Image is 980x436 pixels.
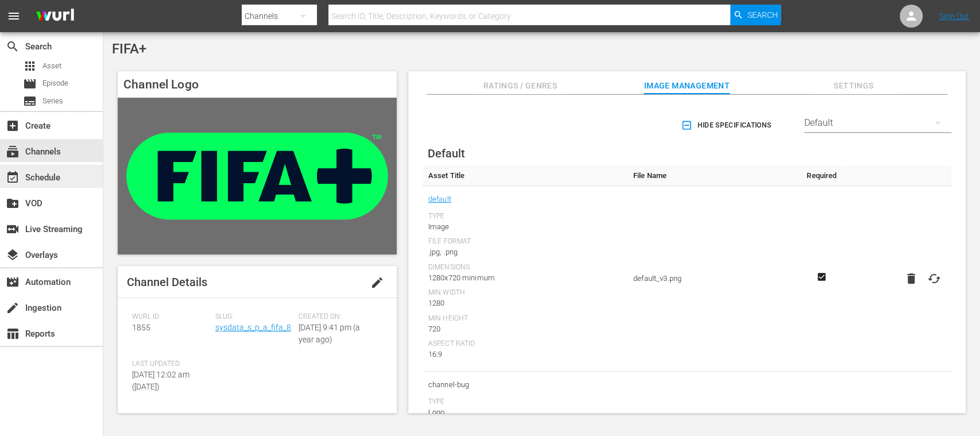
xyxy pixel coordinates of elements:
span: Series [23,94,37,108]
div: 720 [428,323,622,335]
button: Search [730,5,781,25]
span: 1855 [132,323,150,332]
h4: Channel Logo [118,71,397,98]
div: .jpg, .png [428,246,622,258]
span: Created On: [299,312,376,322]
span: Search [6,40,20,53]
svg: Required [815,272,828,282]
div: 16:9 [428,349,622,360]
div: Min Width [428,288,622,298]
div: Aspect Ratio [428,339,622,349]
span: Search [747,5,777,25]
span: Default [428,146,465,160]
span: edit [370,276,384,290]
a: default [428,192,451,207]
span: Last Updated: [132,360,210,369]
span: Create [6,119,20,133]
span: FIFA+ [112,41,146,57]
img: FIFA+ [118,98,397,254]
img: ans4CAIJ8jUAAAAAAAAAAAAAAAAAAAAAAAAgQb4GAAAAAAAAAAAAAAAAAAAAAAAAJMjXAAAAAAAAAAAAAAAAAAAAAAAAgAT5G... [28,3,83,30]
span: channel-bug [428,377,622,392]
div: 1280 [428,298,622,309]
span: Schedule [6,171,20,184]
span: Reports [6,327,20,341]
span: Ratings / Genres [477,79,563,93]
div: Type [428,212,622,221]
span: Episode [42,78,68,89]
div: Image [428,221,622,233]
span: Settings [811,79,897,93]
th: Required [800,165,843,186]
span: Channels [6,145,20,159]
span: Series [42,95,63,107]
div: Min Height [428,314,622,323]
a: sysdata_s_p_a_fifa_8 [215,323,291,332]
button: Hide Specifications [679,109,776,141]
div: File Format [428,237,622,246]
div: Default [804,107,951,139]
span: Ingestion [6,301,20,315]
span: Slug: [215,312,293,322]
span: menu [7,9,21,23]
span: Asset [42,60,61,72]
span: Automation [6,275,20,289]
div: 1280x720 minimum [428,272,622,284]
span: Channel Details [127,275,207,289]
button: edit [363,269,391,296]
th: File Name [627,165,800,186]
td: default_v3.png [627,186,800,372]
span: Asset [23,59,37,73]
span: Hide Specifications [683,119,771,132]
span: Image Management [644,79,730,93]
span: [DATE] 12:02 am ([DATE]) [132,370,189,391]
span: Overlays [6,248,20,262]
span: Episode [23,77,37,91]
span: [DATE] 9:41 pm (a year ago) [299,323,360,344]
a: Sign Out [939,11,969,21]
div: Logo [428,407,622,418]
span: Live Streaming [6,222,20,236]
div: Dimensions [428,263,622,272]
span: VOD [6,196,20,210]
div: Type [428,398,622,407]
span: Wurl ID: [132,312,210,322]
th: Asset Title [423,165,627,186]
